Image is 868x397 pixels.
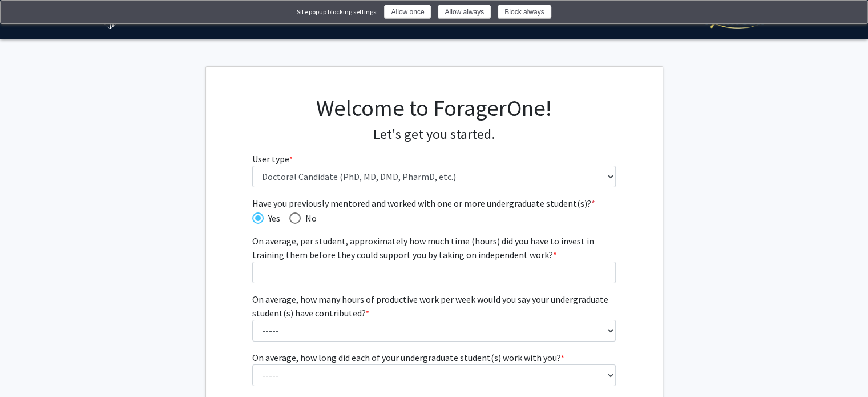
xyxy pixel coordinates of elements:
button: Allow always [438,5,491,19]
h4: Let's get you started. [252,126,616,143]
span: Have you previously mentored and worked with one or more undergraduate student(s)? [252,197,616,210]
span: Yes [264,211,280,225]
span: On average, per student, approximately how much time (hours) did you have to invest in training t... [252,235,594,260]
mat-radio-group: Have you previously mentored and worked with one or more undergraduate student(s)? [252,210,616,225]
button: Block always [498,5,551,19]
label: On average, how many hours of productive work per week would you say your undergraduate student(s... [252,292,616,320]
h1: Welcome to ForagerOne! [252,94,616,122]
label: On average, how long did each of your undergraduate student(s) work with you? [252,351,564,364]
iframe: Chat [819,346,859,388]
span: No [301,211,317,225]
button: Allow once [384,5,431,19]
label: User type [252,152,293,166]
div: Site popup blocking settings: [296,7,377,17]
